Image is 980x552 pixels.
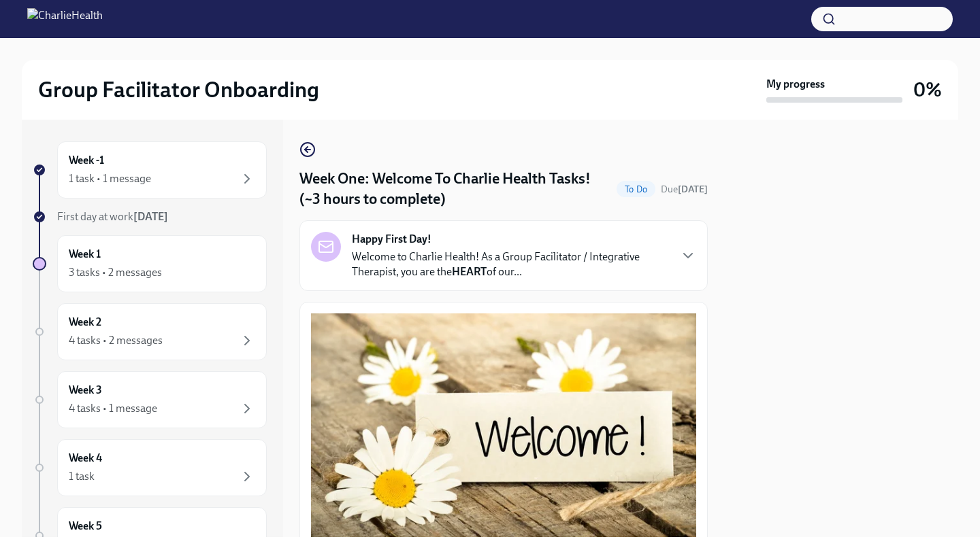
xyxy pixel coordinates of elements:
strong: My progress [766,77,825,92]
div: 1 task [69,469,95,484]
h2: Group Facilitator Onboarding [38,76,319,103]
a: Week 34 tasks • 1 message [33,371,267,428]
div: 3 tasks • 2 messages [69,265,162,280]
span: September 22nd, 2025 10:00 [661,183,708,196]
h6: Week -1 [69,153,104,168]
div: 4 tasks • 1 message [69,401,157,416]
div: 4 tasks • 2 messages [69,333,163,348]
strong: HEART [452,265,487,278]
strong: Happy First Day! [352,232,431,247]
a: Week 24 tasks • 2 messages [33,303,267,360]
a: Week -11 task • 1 message [33,141,267,199]
a: First day at work[DATE] [33,209,267,224]
div: 1 task • 1 message [69,171,151,186]
h6: Week 2 [69,315,101,330]
h6: Week 4 [69,451,102,466]
p: Welcome to Charlie Health! As a Group Facilitator / Integrative Therapist, you are the of our... [352,249,669,279]
button: Zoom image [311,313,696,545]
span: Due [661,184,708,195]
strong: [DATE] [678,184,708,195]
a: Week 41 task [33,439,267,496]
h4: Week One: Welcome To Charlie Health Tasks! (~3 hours to complete) [299,169,611,209]
h3: 0% [913,77,942,102]
h6: Week 1 [69,247,101,262]
h6: Week 3 [69,383,102,398]
span: To Do [617,184,655,194]
span: First day at work [57,210,168,223]
h6: Week 5 [69,519,102,534]
strong: [DATE] [133,210,168,223]
img: CharlieHealth [27,8,103,30]
a: Week 13 tasks • 2 messages [33,235,267,292]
